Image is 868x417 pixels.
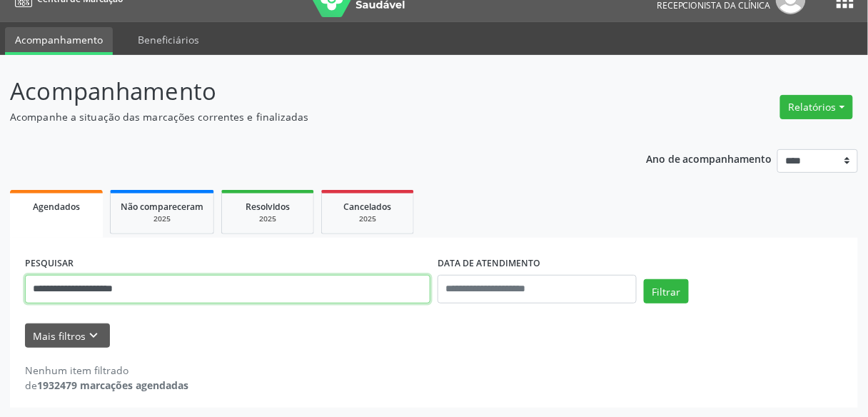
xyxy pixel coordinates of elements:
[438,253,540,275] label: DATA DE ATENDIMENTO
[644,279,689,303] button: Filtrar
[646,149,772,167] p: Ano de acompanhamento
[5,27,113,55] a: Acompanhamento
[344,201,392,213] span: Cancelados
[246,201,290,213] span: Resolvidos
[25,363,188,378] div: Nenhum item filtrado
[10,109,604,124] p: Acompanhe a situação das marcações correntes e finalizadas
[121,201,203,213] span: Não compareceram
[25,323,110,348] button: Mais filtroskeyboard_arrow_down
[232,213,303,224] div: 2025
[25,253,74,275] label: PESQUISAR
[128,27,209,52] a: Beneficiários
[121,213,203,224] div: 2025
[332,213,403,224] div: 2025
[37,378,188,392] strong: 1932479 marcações agendadas
[780,95,853,119] button: Relatórios
[10,74,604,109] p: Acompanhamento
[33,201,80,213] span: Agendados
[25,378,188,393] div: de
[86,328,102,343] i: keyboard_arrow_down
